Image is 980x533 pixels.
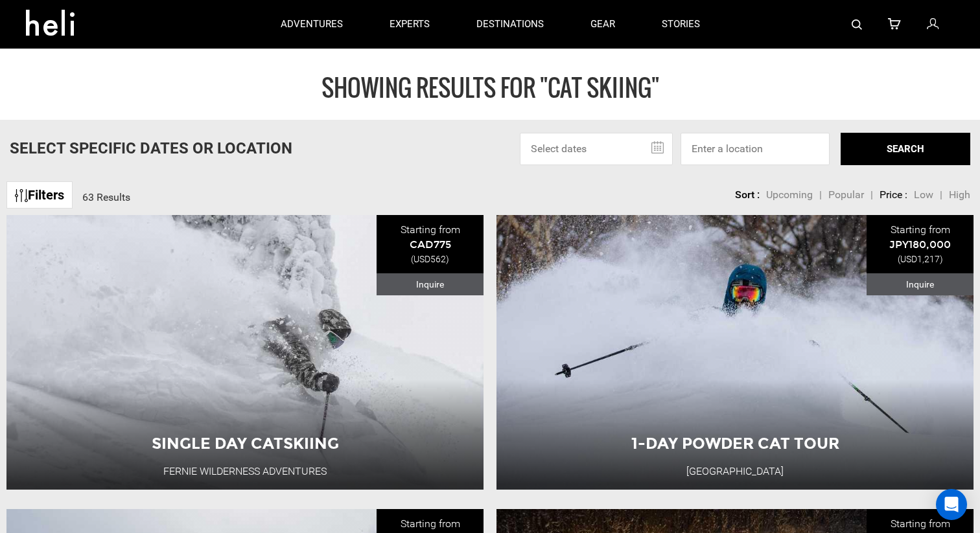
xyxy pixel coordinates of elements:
li: Sort : [735,188,760,203]
li: Price : [880,188,907,203]
li: | [819,188,822,203]
span: High [949,188,970,201]
button: SEARCH [841,133,970,165]
span: Low [914,188,933,201]
p: adventures [281,17,343,31]
span: Popular [828,188,864,201]
li: | [940,188,942,203]
img: search-bar-icon.svg [852,19,862,30]
a: Filters [6,181,73,209]
span: Upcoming [766,188,813,201]
p: Select Specific Dates Or Location [10,137,292,159]
p: experts [390,17,430,31]
input: Select dates [520,133,673,165]
img: btn-icon.svg [15,189,28,202]
input: Enter a location [681,133,830,165]
span: 63 Results [82,191,130,203]
p: destinations [476,17,544,31]
div: Open Intercom Messenger [936,489,967,520]
li: | [870,188,873,203]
